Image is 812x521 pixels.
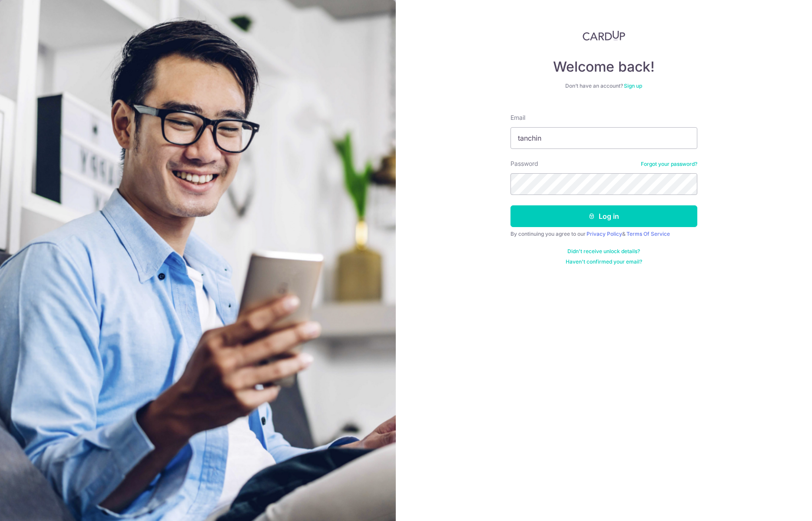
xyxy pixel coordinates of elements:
a: Sign up [624,82,642,89]
label: Password [510,159,538,168]
div: Don’t have an account? [510,82,697,89]
h4: Welcome back! [510,58,697,76]
label: Email [510,113,525,122]
img: CardUp Logo [583,30,625,41]
a: Terms Of Service [626,231,670,237]
a: Forgot your password? [641,161,697,168]
a: Privacy Policy [587,231,622,237]
a: Haven't confirmed your email? [566,258,642,265]
div: By continuing you agree to our & [510,231,697,237]
button: Log in [510,205,697,227]
a: Didn't receive unlock details? [567,248,640,255]
input: Enter your Email [510,127,697,149]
